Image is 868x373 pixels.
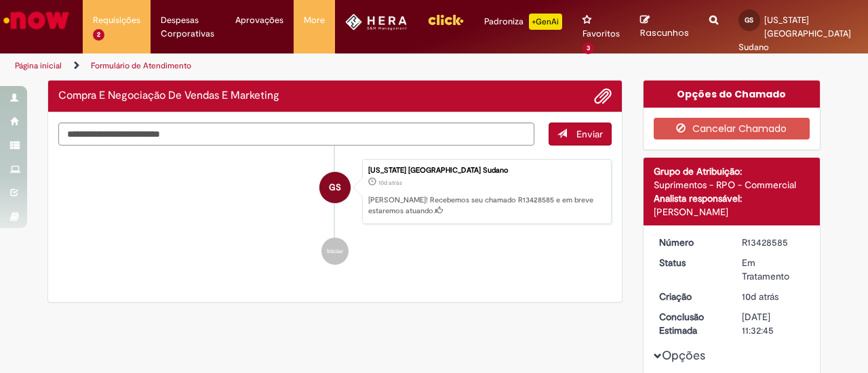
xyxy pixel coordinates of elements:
button: Enviar [549,123,612,146]
span: 2 [93,29,104,41]
div: [DATE] 11:32:45 [742,310,805,337]
span: Enviar [576,128,603,140]
span: 10d atrás [378,179,402,187]
div: Em Tratamento [742,256,805,283]
ul: Trilhas de página [10,53,568,79]
li: Georgia Corse Sudano [58,159,612,224]
span: 3 [583,43,594,54]
dt: Status [649,256,732,269]
h2: Compra E Negociação De Vendas E Marketing Histórico de tíquete [58,90,279,102]
button: Cancelar Chamado [654,118,810,139]
div: Suprimentos - RPO - Commercial [654,178,810,192]
time: 19/08/2025 13:32:37 [742,290,778,303]
div: 19/08/2025 13:32:37 [742,290,805,303]
dt: Número [649,236,732,249]
span: GS [329,171,341,204]
div: Grupo de Atribuição: [654,164,810,178]
p: +GenAi [529,14,562,30]
div: [US_STATE] [GEOGRAPHIC_DATA] Sudano [368,167,604,175]
ul: Histórico de tíquete [58,146,612,278]
span: GS [745,16,753,24]
div: Padroniza [484,14,562,30]
span: Rascunhos [640,26,689,39]
div: R13428585 [742,236,805,249]
img: click_logo_yellow_360x200.png [427,9,464,30]
span: 10d atrás [742,290,778,303]
span: Despesas Corporativas [161,14,216,41]
time: 19/08/2025 13:32:37 [378,179,402,187]
span: [US_STATE] [GEOGRAPHIC_DATA] Sudano [738,14,851,53]
dt: Conclusão Estimada [649,310,732,337]
div: Opções do Chamado [644,81,821,108]
div: Georgia Corse Sudano [319,172,351,203]
img: HeraLogo.png [345,14,407,30]
a: Página inicial [15,60,62,71]
dt: Criação [649,290,732,303]
button: Adicionar anexos [594,87,612,105]
img: ServiceNow [1,7,71,34]
span: Favoritos [583,27,620,41]
a: Rascunhos [640,14,689,39]
span: More [304,14,325,27]
p: [PERSON_NAME]! Recebemos seu chamado R13428585 e em breve estaremos atuando. [368,195,604,216]
div: Analista responsável: [654,192,810,205]
span: Aprovações [235,14,283,27]
a: Formulário de Atendimento [91,60,191,71]
div: [PERSON_NAME] [654,205,810,219]
textarea: Digite sua mensagem aqui... [58,123,534,145]
span: Requisições [93,14,140,27]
